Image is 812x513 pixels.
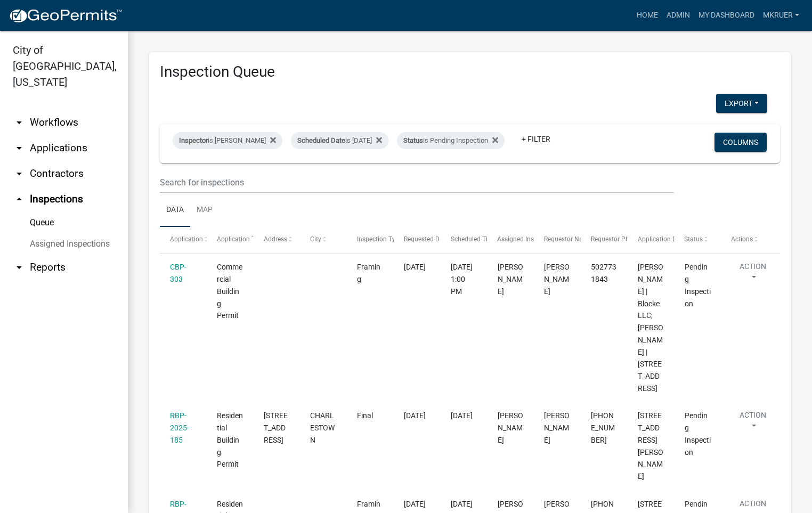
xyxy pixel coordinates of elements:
[310,235,321,243] span: City
[451,235,497,243] span: Scheduled Time
[13,167,26,180] i: arrow_drop_down
[357,235,402,243] span: Inspection Type
[404,235,449,243] span: Requested Date
[403,136,423,144] span: Status
[638,263,663,393] span: Jesse Garcia | Blocke LLC; Paul Clements | 300 International Drive, Jeffersonville, IN 47130
[397,132,505,149] div: is Pending Inspection
[638,411,663,481] span: 5703 Jennaway Court | Lot 412
[498,263,523,296] span: Mike Kruer
[217,263,242,320] span: Commercial Building Permit
[591,411,615,444] span: 502-616-5598
[628,227,675,253] datatable-header-cell: Application Description
[310,411,335,444] span: CHARLESTOWN
[685,263,711,307] span: Pending Inspection
[207,227,254,253] datatable-header-cell: Application Type
[300,227,347,253] datatable-header-cell: City
[714,133,767,152] button: Columns
[13,142,26,154] i: arrow_drop_down
[544,263,570,296] span: Mike Kruer
[694,5,759,26] a: My Dashboard
[264,411,288,444] span: 5703 JENN WAY COURT
[13,261,26,274] i: arrow_drop_down
[685,235,703,243] span: Status
[534,227,581,253] datatable-header-cell: Requestor Name
[13,193,26,206] i: arrow_drop_up
[581,227,628,253] datatable-header-cell: Requestor Phone
[498,235,553,243] span: Assigned Inspector
[591,235,640,243] span: Requestor Phone
[404,263,426,271] span: 09/18/2025
[357,263,380,283] span: Framing
[297,136,345,144] span: Scheduled Date
[190,193,219,227] a: Map
[451,410,477,422] div: [DATE]
[217,235,265,243] span: Application Type
[674,227,721,253] datatable-header-cell: Status
[441,227,488,253] datatable-header-cell: Scheduled Time
[160,172,674,193] input: Search for inspections
[731,235,753,243] span: Actions
[170,235,203,243] span: Application
[404,500,426,508] span: 09/24/2025
[716,94,767,113] button: Export
[173,132,282,149] div: is [PERSON_NAME]
[264,235,287,243] span: Address
[498,411,523,444] span: Mike Kruer
[544,235,592,243] span: Requestor Name
[160,193,190,227] a: Data
[721,227,768,253] datatable-header-cell: Actions
[451,498,477,510] div: [DATE]
[357,411,373,420] span: Final
[179,136,208,144] span: Inspector
[160,227,207,253] datatable-header-cell: Application
[254,227,301,253] datatable-header-cell: Address
[513,129,559,149] a: + Filter
[451,261,477,297] div: [DATE] 1:00 PM
[591,263,616,283] span: 5027731843
[291,132,388,149] div: is [DATE]
[685,411,711,456] span: Pending Inspection
[544,411,570,444] span: TROY
[13,116,26,129] i: arrow_drop_down
[731,261,775,288] button: Action
[662,5,694,26] a: Admin
[731,410,775,436] button: Action
[217,411,243,468] span: Residential Building Permit
[347,227,394,253] datatable-header-cell: Inspection Type
[160,63,780,81] h3: Inspection Queue
[759,5,803,26] a: mkruer
[638,235,705,243] span: Application Description
[394,227,441,253] datatable-header-cell: Requested Date
[170,263,186,283] a: CBP-303
[487,227,534,253] datatable-header-cell: Assigned Inspector
[404,411,426,420] span: 09/24/2025
[170,411,189,444] a: RBP-2025-185
[632,5,662,26] a: Home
